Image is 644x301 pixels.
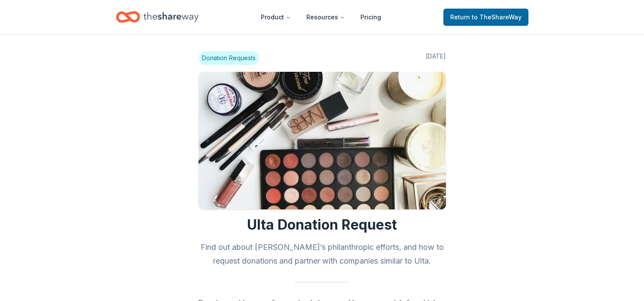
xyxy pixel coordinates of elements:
[472,13,522,21] span: to TheShareWay
[254,9,298,26] button: Product
[198,240,446,268] h2: Find out about [PERSON_NAME]’s philanthropic efforts, and how to request donations and partner wi...
[443,9,528,26] a: Returnto TheShareWay
[116,7,198,27] a: Home
[198,72,446,209] img: Image for Ulta Donation Request
[450,12,522,22] span: Return
[254,7,388,27] nav: Main
[354,9,388,26] a: Pricing
[198,216,446,233] h1: Ulta Donation Request
[426,51,446,65] span: [DATE]
[198,51,259,65] span: Donation Requests
[299,9,352,26] button: Resources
